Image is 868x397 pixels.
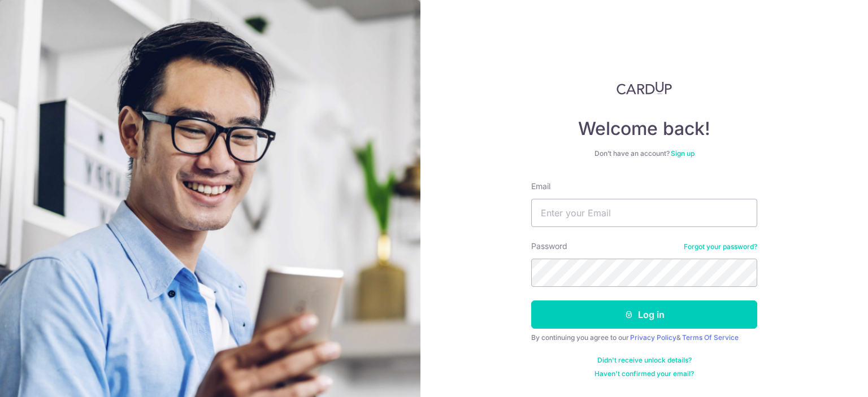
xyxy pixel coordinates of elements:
a: Haven't confirmed your email? [594,369,694,378]
img: CardUp Logo [617,81,672,95]
a: Privacy Policy [630,333,676,342]
div: By continuing you agree to our & [531,333,757,342]
a: Sign up [671,149,695,158]
label: Email [531,181,550,192]
button: Log in [531,300,757,329]
h4: Welcome back! [531,117,757,140]
div: Don’t have an account? [531,149,757,158]
a: Forgot your password? [684,242,757,251]
a: Terms Of Service [682,333,739,342]
input: Enter your Email [531,199,757,227]
label: Password [531,241,567,252]
a: Didn't receive unlock details? [597,356,692,365]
